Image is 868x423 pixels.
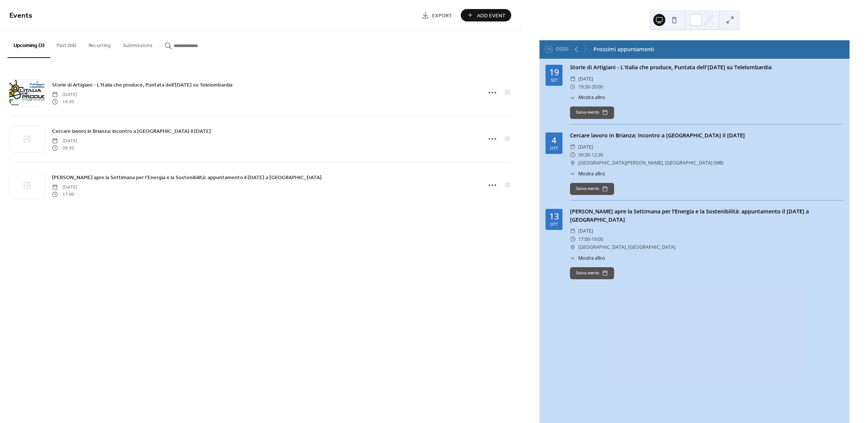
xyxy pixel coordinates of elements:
div: [PERSON_NAME] apre la Settimana per l’Energia e la Sostenibilità: appuntamento il [DATE] a [GEOGR... [570,207,844,224]
button: Add Event [461,9,511,21]
div: ​ [570,227,575,235]
button: Upcoming (3) [8,30,50,58]
div: ​ [570,170,575,178]
div: ​ [570,75,575,83]
div: ​ [570,151,575,159]
span: - [590,83,591,91]
div: ​ [570,159,575,167]
button: Salva evento [570,267,614,279]
button: ​Mostra altro [570,170,605,178]
span: [DATE] [578,143,593,151]
div: 4 [552,136,556,145]
span: Storie di Artigiani - L'Italia che produce, Puntata dell'[DATE] su Telelombardia [52,81,232,89]
span: 09:30 [52,145,77,151]
button: Recurring [83,30,117,57]
span: 19:00 [591,235,603,243]
div: Cercare lavoro in Brianza: incontro a [GEOGRAPHIC_DATA] il [DATE] [570,131,844,140]
button: Past (88) [50,30,83,57]
div: ​ [570,235,575,243]
div: ​ [570,143,575,151]
span: 17:00 [52,191,77,198]
span: Mostra altro [578,94,605,101]
span: Mostra altro [578,170,605,178]
button: Submissions [117,30,159,57]
div: 13 [549,212,559,221]
span: [DATE] [52,91,77,98]
span: [DATE] [578,227,593,235]
span: 12:30 [591,151,603,159]
span: 19:30 [52,98,77,105]
span: 09:30 [578,151,590,159]
button: Salva evento [570,183,614,195]
button: ​Mostra altro [570,255,605,262]
span: - [590,235,591,243]
a: Export [416,9,458,21]
span: Export [432,12,452,20]
div: set [551,78,558,82]
button: Salva evento [570,107,614,119]
span: [DATE] [52,184,77,191]
span: [GEOGRAPHIC_DATA][PERSON_NAME], [GEOGRAPHIC_DATA] (MB) [578,159,724,167]
a: [PERSON_NAME] apre la Settimana per l’Energia e la Sostenibilità: appuntamento il [DATE] a [GEOGR... [52,173,322,182]
div: ​ [570,255,575,262]
div: Storie di Artigiani - L'Italia che produce, Puntata dell'[DATE] su Telelombardia [570,63,844,72]
span: Events [9,8,32,23]
span: [DATE] [52,138,77,145]
span: [GEOGRAPHIC_DATA], [GEOGRAPHIC_DATA] [578,243,675,251]
a: Cercare lavoro in Brianza: incontro a [GEOGRAPHIC_DATA] il [DATE] [52,127,211,135]
span: Mostra altro [578,255,605,262]
button: ​Mostra altro [570,94,605,101]
span: - [590,151,591,159]
a: Storie di Artigiani - L'Italia che produce, Puntata dell'[DATE] su Telelombardia [52,81,232,89]
span: 17:00 [578,235,590,243]
span: Cercare lavoro in Brianza: incontro a [GEOGRAPHIC_DATA] il [DATE] [52,128,211,135]
div: ​ [570,83,575,91]
span: Add Event [477,12,506,20]
span: 20:00 [591,83,603,91]
span: 19:30 [578,83,590,91]
div: 19 [549,68,559,77]
span: [DATE] [578,75,593,83]
div: ​ [570,94,575,101]
div: Prossimi appuntamenti [593,45,654,53]
div: ​ [570,243,575,251]
span: [PERSON_NAME] apre la Settimana per l’Energia e la Sostenibilità: appuntamento il [DATE] a [GEOGR... [52,174,322,182]
div: ott [550,222,558,226]
div: ott [550,146,558,150]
